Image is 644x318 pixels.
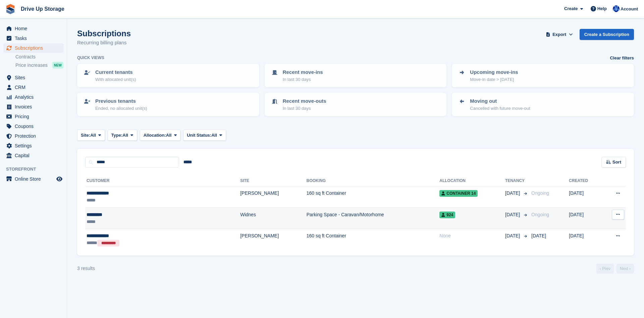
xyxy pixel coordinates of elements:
th: Booking [307,176,440,186]
span: Site: [81,132,90,139]
span: Capital [15,151,55,160]
span: All [122,132,128,139]
span: Pricing [15,112,55,121]
td: 160 sq ft Container [307,229,440,250]
td: [DATE] [569,186,602,208]
h1: Subscriptions [77,29,131,38]
p: Previous tenants [95,97,147,105]
div: NEW [52,62,63,69]
th: Site [240,176,307,186]
span: All [90,132,96,139]
p: Current tenants [95,69,136,76]
span: Type: [111,132,123,139]
span: Unit Status: [187,132,211,139]
a: menu [3,43,63,53]
span: Coupons [15,122,55,131]
a: Create a Subscription [580,29,634,40]
a: Next [616,264,634,274]
button: Unit Status: All [183,130,226,141]
a: menu [3,24,63,33]
p: Cancelled with future move-out [470,105,530,112]
span: Price increases [15,62,48,69]
span: Analytics [15,92,55,102]
nav: Page [595,264,635,274]
a: Previous [596,264,614,274]
p: In last 30 days [283,76,323,83]
button: Export [545,29,574,40]
span: Create [564,5,578,12]
div: None [439,232,505,239]
a: menu [3,151,63,160]
span: [DATE] [505,232,521,239]
button: Type: All [108,130,137,141]
a: menu [3,131,63,141]
p: Move-in date > [DATE] [470,76,518,83]
span: Settings [15,141,55,150]
a: Preview store [55,175,63,183]
p: Recurring billing plans [77,39,131,47]
p: Recent move-outs [283,97,326,105]
span: Allocation: [144,132,166,139]
th: Created [569,176,602,186]
span: Export [552,31,566,38]
img: stora-icon-8386f47178a22dfd0bd8f6a31ec36ba5ce8667c1dd55bd0f319d3a0aa187defe.svg [5,4,15,14]
p: Upcoming move-ins [470,69,518,76]
span: Protection [15,131,55,141]
span: Storefront [6,166,67,173]
button: Site: All [77,130,105,141]
span: Container 14 [439,190,478,197]
span: Ongoing [531,212,549,217]
span: Subscriptions [15,43,55,53]
a: menu [3,174,63,184]
a: Moving out Cancelled with future move-out [452,93,633,116]
span: Online Store [15,174,55,184]
a: menu [3,141,63,150]
a: menu [3,102,63,111]
span: [DATE] [531,233,546,238]
td: 160 sq ft Container [307,186,440,208]
a: menu [3,112,63,121]
td: Widnes [240,208,307,229]
span: Ongoing [531,190,549,196]
span: Sites [15,73,55,82]
p: With allocated unit(s) [95,76,136,83]
div: 3 results [77,265,95,272]
td: [PERSON_NAME] [240,229,307,250]
th: Allocation [439,176,505,186]
p: Moving out [470,97,530,105]
th: Customer [85,176,240,186]
span: [DATE] [505,190,521,197]
p: Recent move-ins [283,69,323,76]
a: Previous tenants Ended, no allocated unit(s) [78,93,259,116]
th: Tenancy [505,176,529,186]
a: Clear filters [610,55,634,61]
a: Price increases NEW [15,61,63,69]
a: menu [3,122,63,131]
p: Ended, no allocated unit(s) [95,105,147,112]
a: menu [3,34,63,43]
span: CRM [15,83,55,92]
td: [PERSON_NAME] [240,186,307,208]
a: Upcoming move-ins Move-in date > [DATE] [452,64,633,87]
a: Drive Up Storage [18,3,67,14]
span: Help [597,5,607,12]
a: menu [3,92,63,102]
a: Contracts [15,54,63,60]
span: 924 [439,212,455,218]
span: [DATE] [505,211,521,218]
button: Allocation: All [140,130,181,141]
h6: Quick views [77,55,104,61]
span: All [211,132,217,139]
img: Widnes Team [613,5,620,12]
td: [DATE] [569,229,602,250]
span: Invoices [15,102,55,111]
span: All [166,132,172,139]
span: Account [621,6,638,12]
span: Sort [612,159,621,166]
a: Recent move-ins In last 30 days [265,64,446,87]
td: Parking Space - Caravan/Motorhome [307,208,440,229]
a: Current tenants With allocated unit(s) [78,64,259,87]
a: menu [3,83,63,92]
a: Recent move-outs In last 30 days [265,93,446,116]
p: In last 30 days [283,105,326,112]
